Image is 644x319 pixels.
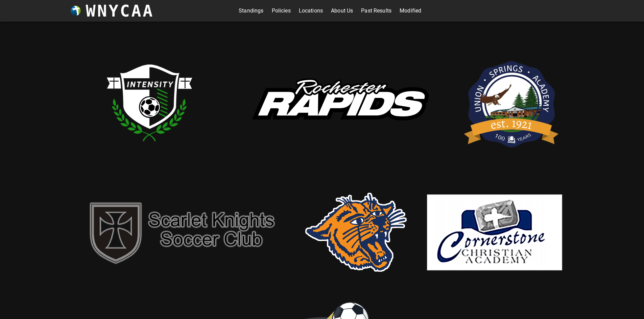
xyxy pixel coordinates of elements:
[461,50,562,155] img: usa.png
[361,5,391,16] a: Past Results
[427,194,562,270] img: cornerstone.png
[272,5,291,16] a: Policies
[239,5,263,16] a: Standings
[400,5,421,16] a: Modified
[331,5,353,16] a: About Us
[305,193,407,272] img: rsd.png
[238,65,440,140] img: rapids.svg
[71,6,81,16] img: wnycaaBall.png
[82,35,217,170] img: intensity.png
[82,196,285,269] img: sk.png
[86,1,154,20] h3: WNYCAA
[299,5,323,16] a: Locations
